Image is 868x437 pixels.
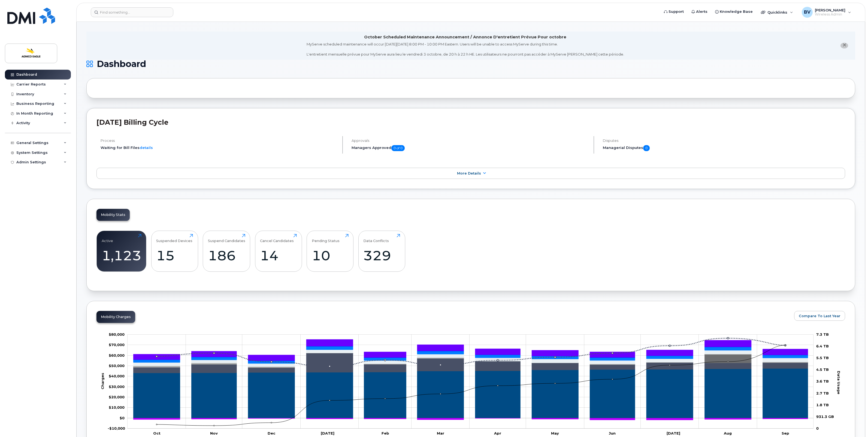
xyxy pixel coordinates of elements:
[816,403,829,407] tspan: 1.8 TB
[551,431,559,435] tspan: May
[109,332,125,337] tspan: $80,000
[816,332,829,337] tspan: 7.3 TB
[603,145,845,151] h5: Managerial Disputes
[109,374,125,378] tspan: $40,000
[101,139,338,143] h4: Process
[109,343,125,347] g: $0
[96,118,845,126] h2: [DATE] Billing Cycle
[603,139,845,143] h4: Disputes
[260,247,297,264] div: 14
[307,42,624,57] div: MyServe scheduled maintenance will occur [DATE][DATE] 8:00 PM - 10:00 PM Eastern. Users will be u...
[109,374,125,378] g: $0
[363,234,389,243] div: Data Conflicts
[643,145,650,151] span: 0
[109,395,125,399] tspan: $20,000
[312,234,349,269] a: Pending Status10
[816,379,829,384] tspan: 3.6 TB
[363,247,400,264] div: 329
[840,43,848,48] button: close notification
[134,369,808,418] g: Rate Plan
[156,234,192,243] div: Suspended Devices
[352,145,589,151] h5: Managers Approved
[494,431,501,435] tspan: Apr
[108,426,125,430] g: $0
[837,371,841,394] tspan: Data Usage
[312,247,349,264] div: 10
[391,145,405,151] span: 0 of 0
[109,363,125,368] g: $0
[210,431,218,435] tspan: Nov
[100,373,105,389] tspan: Charges
[109,405,125,410] tspan: $10,000
[109,353,125,357] tspan: $60,000
[260,234,294,243] div: Cancel Candidates
[816,426,819,430] tspan: 0
[109,384,125,389] tspan: $30,000
[816,356,829,360] tspan: 5.5 TB
[156,247,193,264] div: 15
[364,34,566,40] div: October Scheduled Maintenance Announcement / Annonce D'entretient Prévue Pour octobre
[268,431,276,435] tspan: Dec
[109,363,125,368] tspan: $50,000
[108,426,125,430] tspan: -$10,000
[109,353,125,357] g: $0
[816,344,829,348] tspan: 6.4 TB
[109,395,125,399] g: $0
[382,431,389,435] tspan: Feb
[208,247,245,264] div: 186
[457,171,481,175] span: More Details
[109,384,125,389] g: $0
[260,234,297,269] a: Cancel Candidates14
[794,311,845,321] button: Compare To Last Year
[102,234,141,269] a: Active1,123
[816,391,829,395] tspan: 2.7 TB
[782,431,790,435] tspan: Sep
[667,431,681,435] tspan: [DATE]
[97,60,146,68] span: Dashboard
[153,431,161,435] tspan: Oct
[352,139,589,143] h4: Approvals
[134,353,808,373] g: Roaming
[120,416,125,420] tspan: $0
[799,313,840,319] span: Compare To Last Year
[140,145,153,150] a: details
[321,431,334,435] tspan: [DATE]
[437,431,444,435] tspan: Mar
[208,234,245,243] div: Suspend Candidates
[816,368,829,372] tspan: 4.5 TB
[109,332,125,337] g: $0
[208,234,245,269] a: Suspend Candidates186
[102,247,141,264] div: 1,123
[109,343,125,347] tspan: $70,000
[816,414,834,419] tspan: 931.3 GB
[102,234,113,243] div: Active
[363,234,400,269] a: Data Conflicts329
[134,340,808,360] g: QST
[101,145,338,150] li: Waiting for Bill Files
[109,405,125,410] g: $0
[134,350,808,367] g: Features
[609,431,616,435] tspan: Jun
[312,234,340,243] div: Pending Status
[724,431,732,435] tspan: Aug
[156,234,193,269] a: Suspended Devices15
[134,418,808,420] g: Credits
